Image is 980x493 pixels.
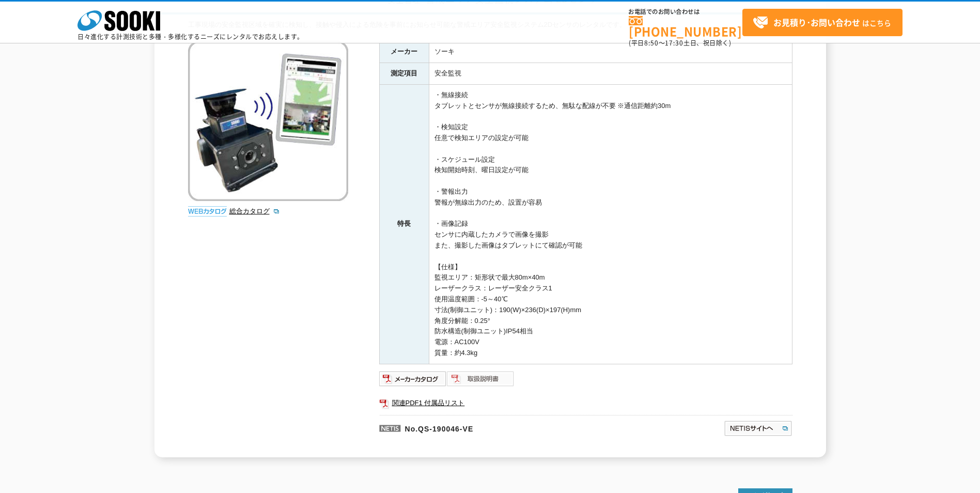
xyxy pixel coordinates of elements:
p: No.QS-190046-VE [379,415,624,440]
th: 測定項目 [379,63,429,84]
a: お見積り･お問い合わせはこちら [742,9,903,36]
a: 取扱説明書 [447,377,515,385]
span: 8:50 [644,38,659,48]
span: お電話でのお問い合わせは [629,9,742,15]
span: 17:30 [665,38,683,48]
td: 安全監視 [429,63,792,84]
img: NETISサイトへ [724,420,792,437]
td: ・無線接続 タブレットとセンサが無線接続するため、無駄な配線が不要 ※通信距離約30m ・検知設定 任意で検知エリアの設定が可能 ・スケジュール設定 検知開始時刻、曜日設定が可能 ・警報出力 警... [429,84,792,364]
a: 関連PDF1 付属品リスト [379,396,792,410]
a: [PHONE_NUMBER] [629,16,742,37]
img: 取扱説明書 [447,371,515,387]
th: 特長 [379,84,429,364]
strong: お見積り･お問い合わせ [773,16,860,28]
a: メーカーカタログ [379,377,447,385]
img: webカタログ [188,206,227,217]
th: メーカー [379,41,429,63]
span: はこちら [753,15,891,30]
td: ソーキ [429,41,792,63]
a: 総合カタログ [229,207,280,215]
span: (平日 ～ 土日、祝日除く) [629,38,731,48]
p: 日々進化する計測技術と多種・多様化するニーズにレンタルでお応えします。 [77,34,304,40]
img: 警戒エリア安全監視システム 2Dセンサ - [188,41,348,201]
img: メーカーカタログ [379,371,447,387]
